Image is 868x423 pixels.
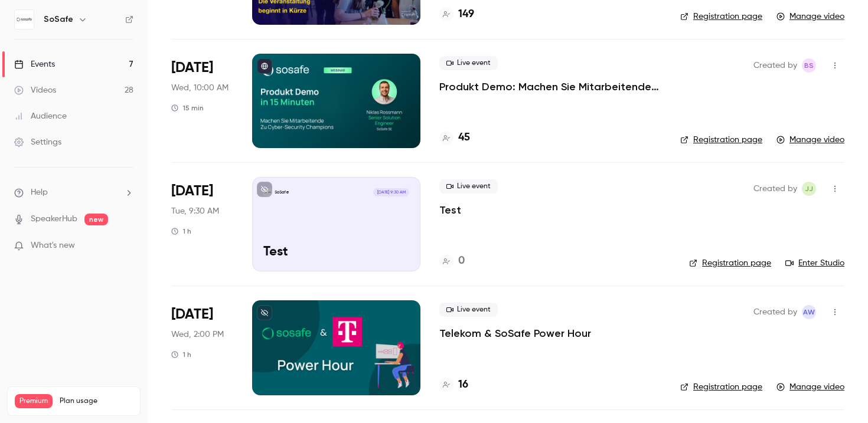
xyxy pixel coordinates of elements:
div: May 7 Wed, 2:00 PM (Europe/Madrid) [171,300,233,395]
div: Events [14,58,55,70]
span: [DATE] [171,305,213,324]
span: Alexandra Wasilewski [802,305,816,319]
h6: SoSafe [44,14,73,25]
a: SpeakerHub [31,213,77,225]
img: SoSafe [15,10,34,29]
div: May 28 Wed, 10:00 AM (Europe/Berlin) [171,54,233,148]
a: Registration page [680,381,762,393]
span: AW [803,305,815,319]
a: Manage video [776,381,844,393]
span: Plan usage [60,396,133,406]
h4: 16 [458,377,468,393]
span: Wed, 10:00 AM [171,82,229,94]
span: Beatrix Schneider [802,58,816,73]
h4: 149 [458,6,474,22]
a: Produkt Demo: Machen Sie Mitarbeitende zu Cyber-Security Champions [439,80,661,94]
a: 149 [439,6,474,22]
h4: 45 [458,130,470,146]
span: What's new [31,240,75,252]
a: 45 [439,130,470,146]
span: Premium [15,394,53,408]
span: Created by [753,305,797,319]
a: 16 [439,377,468,393]
span: Wed, 2:00 PM [171,329,224,340]
a: Telekom & SoSafe Power Hour [439,326,591,340]
span: new [84,214,108,225]
span: Help [31,186,48,199]
div: Videos [14,84,56,96]
h4: 0 [458,253,465,269]
div: 15 min [171,103,204,113]
span: [DATE] [171,182,213,201]
a: Registration page [689,257,771,269]
a: Enter Studio [785,257,844,269]
span: Live event [439,56,498,70]
div: Audience [14,110,67,122]
span: Live event [439,179,498,194]
div: May 27 Tue, 9:30 AM (Europe/Berlin) [171,177,233,271]
div: 1 h [171,227,191,236]
span: Live event [439,303,498,317]
span: Created by [753,182,797,196]
span: Created by [753,58,797,73]
a: Manage video [776,11,844,22]
a: Registration page [680,11,762,22]
span: Tue, 9:30 AM [171,205,219,217]
span: [DATE] 9:30 AM [373,188,409,196]
div: Settings [14,136,61,148]
span: BS [804,58,814,73]
p: Test [263,245,409,260]
span: Jasmine Jalava [802,182,816,196]
a: 0 [439,253,465,269]
a: Registration page [680,134,762,146]
li: help-dropdown-opener [14,186,133,199]
div: 1 h [171,350,191,359]
span: JJ [805,182,813,196]
a: Manage video [776,134,844,146]
iframe: Noticeable Trigger [119,241,133,251]
p: SoSafe [275,189,289,195]
a: Test SoSafe[DATE] 9:30 AMTest [252,177,420,271]
a: Test [439,203,461,217]
span: [DATE] [171,58,213,77]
